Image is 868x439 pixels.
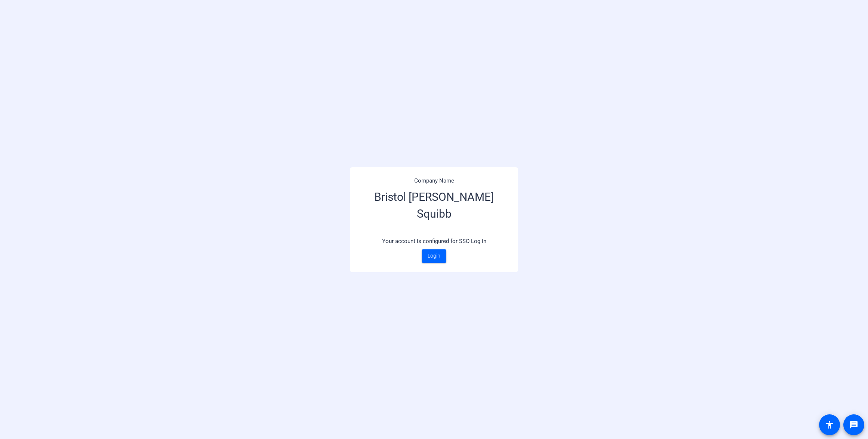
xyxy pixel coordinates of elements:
h3: Bristol [PERSON_NAME] Squibb [359,185,509,233]
mat-icon: message [849,420,858,429]
p: Your account is configured for SSO Log in [359,233,509,249]
span: Login [428,252,440,260]
a: Login [422,249,446,263]
mat-icon: accessibility [825,420,834,429]
p: Company Name [359,177,509,185]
